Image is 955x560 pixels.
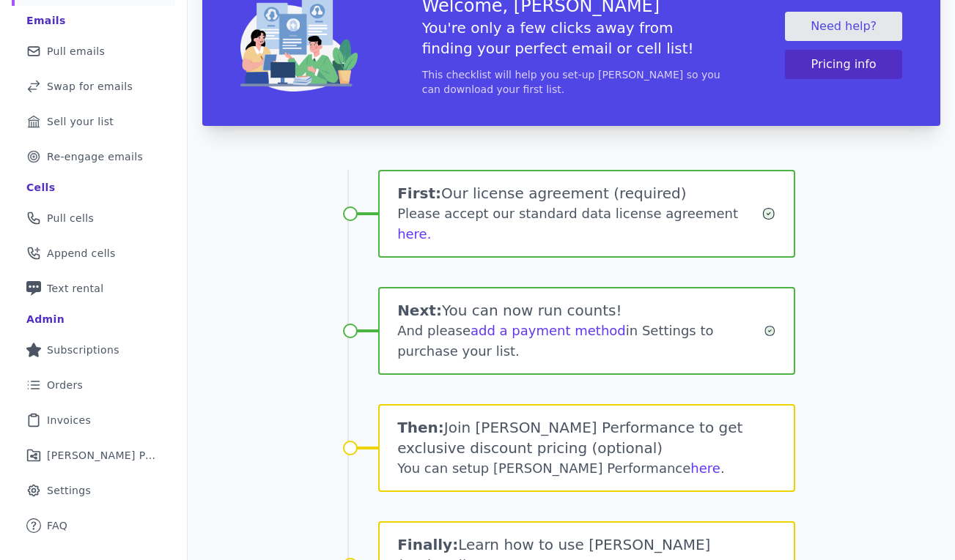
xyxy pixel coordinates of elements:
[397,204,762,244] div: Please accept our standard data license agreement
[12,474,175,507] a: Settings
[47,343,119,357] span: Subscriptions
[397,300,764,321] h1: You can now run counts!
[471,323,626,338] a: add a payment method
[397,184,441,202] span: First:
[12,404,175,436] a: Invoices
[12,509,175,542] a: FAQ
[690,460,720,476] a: here
[47,448,158,463] span: [PERSON_NAME] Performance
[12,35,175,67] a: Pull emails
[785,12,902,41] a: Need help?
[12,237,175,269] a: Append cells
[47,149,143,164] span: Re-engage emails
[397,536,458,553] span: Finally:
[785,50,902,79] button: Pricing info
[26,312,64,326] div: Admin
[26,180,55,195] div: Cells
[397,417,776,458] h1: Join [PERSON_NAME] Performance to get exclusive discount pricing (optional)
[12,272,175,305] a: Text rental
[47,483,91,498] span: Settings
[12,369,175,401] a: Orders
[422,67,721,97] p: This checklist will help you set-up [PERSON_NAME] so you can download your first list.
[12,334,175,366] a: Subscriptions
[47,413,91,428] span: Invoices
[12,202,175,234] a: Pull cells
[12,70,175,102] a: Swap for emails
[47,246,116,261] span: Append cells
[12,105,175,138] a: Sell your list
[397,321,764,362] div: And please in Settings to purchase your list.
[12,141,175,173] a: Re-engage emails
[47,79,133,94] span: Swap for emails
[397,458,776,479] div: You can setup [PERSON_NAME] Performance .
[397,183,762,204] h1: Our license agreement (required)
[397,302,442,319] span: Next:
[47,518,67,533] span: FAQ
[47,211,94,225] span: Pull cells
[47,44,105,59] span: Pull emails
[26,13,66,28] div: Emails
[422,18,721,59] h5: You're only a few clicks away from finding your perfect email or cell list!
[47,378,83,392] span: Orders
[12,439,175,471] a: [PERSON_NAME] Performance
[47,114,114,129] span: Sell your list
[47,281,104,296] span: Text rental
[397,419,444,436] span: Then:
